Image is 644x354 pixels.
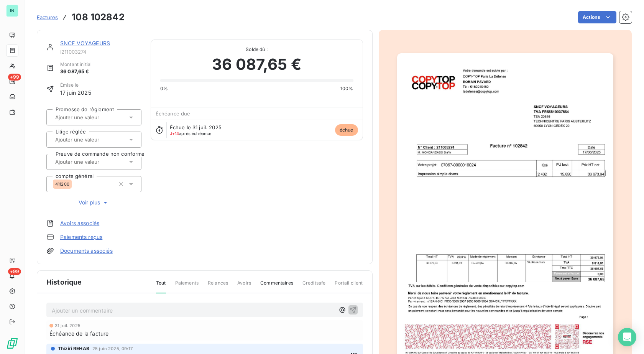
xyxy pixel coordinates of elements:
span: 17 juin 2025 [60,89,91,97]
span: 411200 [55,182,69,186]
span: Thiziri REHAB [58,345,89,352]
span: Historique [46,277,82,287]
span: Émise le [60,82,91,89]
input: Ajouter une valeur [54,136,131,143]
span: 0% [160,85,168,92]
a: Documents associés [60,247,113,255]
span: Solde dû : [160,46,353,53]
span: 100% [340,85,353,92]
span: 25 juin 2025, 09:17 [92,346,133,351]
span: échue [335,124,358,136]
button: Actions [578,11,616,23]
a: +99 [6,75,18,87]
span: Montant initial [60,61,92,68]
span: +99 [8,74,21,81]
a: Factures [37,13,58,21]
span: Tout [156,280,166,293]
div: IN [6,5,18,17]
span: Échue le 31 juil. 2025 [170,124,222,130]
input: Ajouter une valeur [54,114,131,121]
button: Voir plus [46,198,141,207]
span: Échéance de la facture [49,329,108,338]
a: SNCF VOYAGEURS [60,40,110,46]
span: Paiements [175,280,199,293]
span: Relances [208,280,228,293]
span: Portail client [335,280,363,293]
span: Avoirs [237,280,251,293]
span: après échéance [170,131,212,136]
span: 36 087,65 € [60,68,92,76]
h3: 108 102842 [72,10,125,24]
span: Échéance due [156,110,191,117]
span: Commentaires [260,280,293,293]
div: Open Intercom Messenger [618,328,636,346]
span: Creditsafe [302,280,326,293]
span: +99 [8,268,21,275]
img: Logo LeanPay [6,337,18,349]
input: Ajouter une valeur [54,158,131,165]
span: 36 087,65 € [212,53,301,76]
span: 31 juil. 2025 [55,323,80,328]
a: Avoirs associés [60,219,99,227]
span: Factures [37,14,58,20]
span: Voir plus [79,199,109,206]
span: I211003274 [60,49,141,55]
a: Paiements reçus [60,233,102,241]
span: J+14 [170,131,179,136]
